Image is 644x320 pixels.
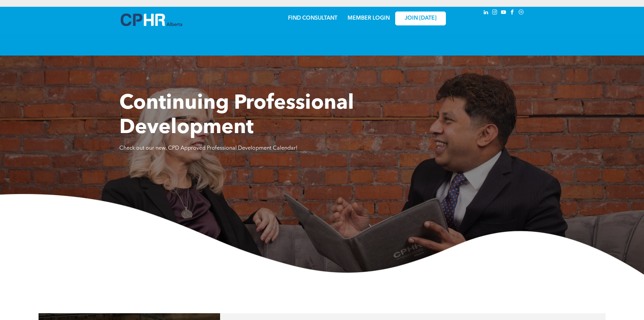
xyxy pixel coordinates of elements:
[405,15,436,22] span: JOIN [DATE]
[518,8,525,18] a: Social network
[500,8,507,18] a: youtube
[348,16,390,21] a: MEMBER LOGIN
[121,14,182,26] img: A blue and white logo for cp alberta
[395,12,446,25] a: JOIN [DATE]
[119,93,354,138] span: Continuing Professional Development
[482,8,490,18] a: linkedin
[119,146,297,151] span: Check out our new, CPD Approved Professional Development Calendar!
[509,8,516,18] a: facebook
[288,16,337,21] a: FIND CONSULTANT
[491,8,499,18] a: instagram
